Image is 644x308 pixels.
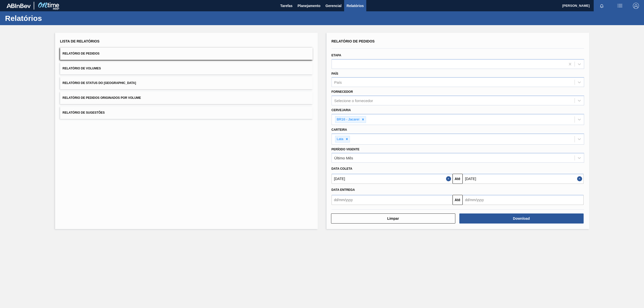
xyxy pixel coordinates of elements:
[594,2,610,9] button: Notificações
[332,195,453,205] input: dd/mm/yyyy
[63,111,105,114] span: Relatório de Sugestões
[7,4,31,8] img: TNhmsLtSVTkK8tSr43FrP2fwEKptu5GPRR3wAAAABJRU5ErkJggg==
[332,108,351,112] label: Cervejaria
[332,90,353,94] label: Fornecedor
[453,174,463,184] button: Até
[60,48,313,60] button: Relatório de Pedidos
[332,72,338,75] label: País
[334,80,342,84] div: País
[334,99,373,103] div: Selecione o fornecedor
[60,77,313,89] button: Relatório de Status do [GEOGRAPHIC_DATA]
[60,62,313,75] button: Relatório de Volumes
[335,116,360,123] div: BR16 - Jacareí
[63,96,141,100] span: Relatório de Pedidos Originados por Volume
[63,52,100,55] span: Relatório de Pedidos
[332,128,347,131] label: Carteira
[332,54,341,57] label: Etapa
[63,67,101,70] span: Relatório de Volumes
[453,195,463,205] button: Até
[617,3,623,9] img: userActions
[459,213,584,224] button: Download
[335,136,344,142] div: Lata
[280,3,293,9] span: Tarefas
[332,174,453,184] input: dd/mm/yyyy
[347,3,364,9] span: Relatórios
[326,3,342,9] span: Gerencial
[60,92,313,104] button: Relatório de Pedidos Originados por Volume
[446,174,453,184] button: Close
[332,188,355,192] span: Data Entrega
[332,148,359,151] label: Período Vigente
[5,15,94,21] h1: Relatórios
[332,39,375,43] span: Relatório de Pedidos
[331,213,455,224] button: Limpar
[463,195,584,205] input: dd/mm/yyyy
[633,3,639,9] img: Logout
[60,107,313,119] button: Relatório de Sugestões
[334,156,353,160] div: Último Mês
[463,174,584,184] input: dd/mm/yyyy
[577,174,584,184] button: Close
[60,39,100,43] span: Lista de Relatórios
[63,81,136,85] span: Relatório de Status do [GEOGRAPHIC_DATA]
[298,3,320,9] span: Planejamento
[332,167,352,170] span: Data coleta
